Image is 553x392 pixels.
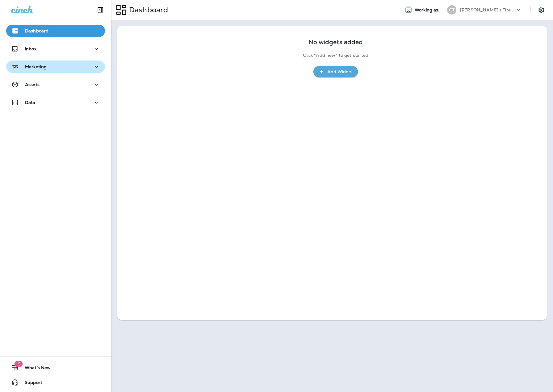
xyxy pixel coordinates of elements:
span: 19 [14,361,23,367]
div: CT [447,5,456,15]
p: Data [25,100,36,105]
div: Add Widget [327,68,353,76]
span: What's New [19,365,51,373]
p: [PERSON_NAME]'s Tire & Auto [460,7,516,12]
p: Dashboard [25,28,48,33]
p: Marketing [25,64,47,69]
button: Inbox [6,43,105,55]
button: Data [6,96,105,109]
button: 19What's New [6,361,105,374]
button: Marketing [6,60,105,73]
p: Click "Add new" to get started [303,53,368,58]
button: Collapse Sidebar [92,4,109,16]
button: Settings [536,4,547,15]
button: Assets [6,78,105,91]
span: Working as: [415,7,441,13]
p: Dashboard [127,5,168,15]
button: Dashboard [6,25,105,37]
p: No widgets added [308,40,363,45]
p: Inbox [25,46,36,51]
p: Assets [25,82,40,87]
span: Support [19,380,42,387]
button: Add Widget [313,66,358,77]
button: Support [6,376,105,389]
